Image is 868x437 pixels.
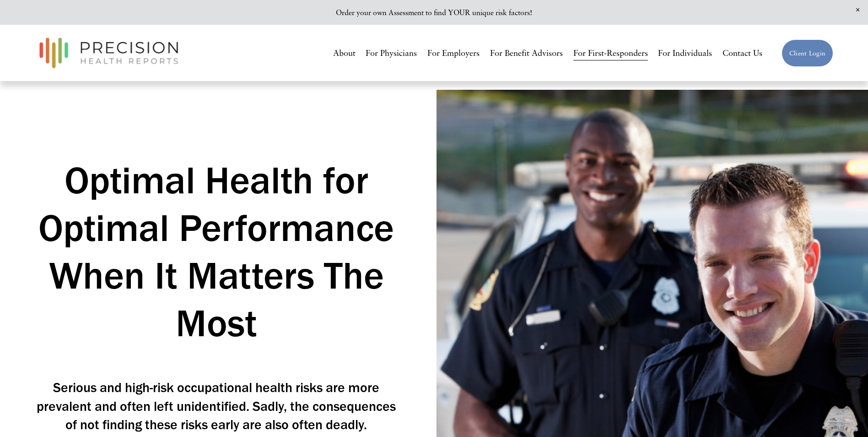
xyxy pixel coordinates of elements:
a: For First-Responders [573,45,648,62]
img: Precision Health Reports [35,33,183,72]
a: Contact Us [722,45,762,62]
a: For Employers [427,45,480,62]
a: Client Login [782,39,833,67]
a: For Benefit Advisors [490,45,563,62]
span: Serious and high-risk occupational health risks are more prevalent and often left unidentified. S... [37,379,399,432]
h1: Optimal Health for Optimal Performance When It Matters The Most [35,156,398,346]
a: About [333,45,356,62]
a: For Individuals [658,45,712,62]
a: For Physicians [366,45,417,62]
